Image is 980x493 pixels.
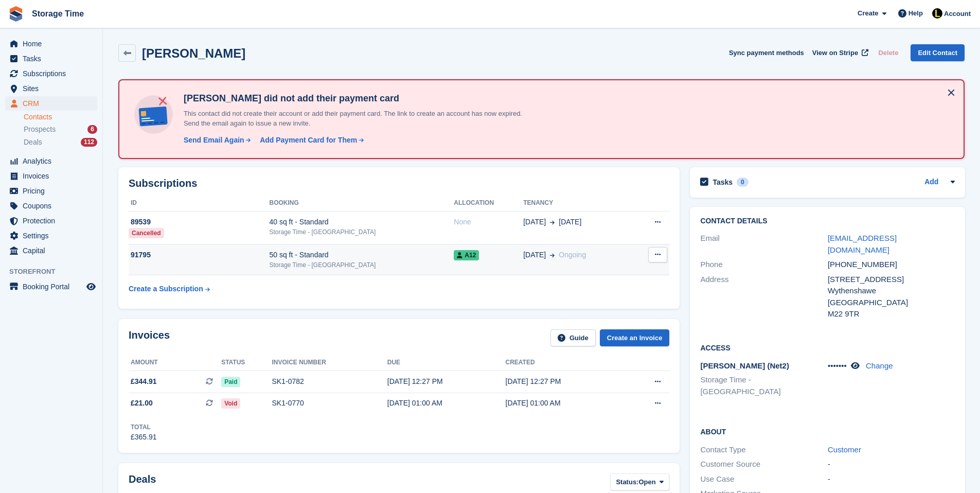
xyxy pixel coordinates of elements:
[828,445,861,454] a: Customer
[550,329,596,346] a: Guide
[129,329,170,346] h2: Invoices
[8,6,24,22] img: stora-icon-8386f47178a22dfd0bd8f6a31ec36ba5ce8667c1dd55bd0f319d3a0aa187defe.svg
[9,267,102,277] span: Storefront
[828,297,955,309] div: [GEOGRAPHIC_DATA]
[828,234,897,254] a: [EMAIL_ADDRESS][DOMAIN_NAME]
[874,44,902,61] button: Delete
[908,8,923,19] span: Help
[5,96,97,111] a: menu
[387,355,506,371] th: Due
[523,250,546,260] span: [DATE]
[559,217,581,227] span: [DATE]
[23,199,84,213] span: Coupons
[506,376,624,387] div: [DATE] 12:27 PM
[700,459,827,470] div: Customer Source
[828,285,955,297] div: Wythenshawe
[23,37,84,51] span: Home
[23,228,84,243] span: Settings
[129,355,221,371] th: Amount
[5,37,97,51] a: menu
[142,46,245,60] h2: [PERSON_NAME]
[269,250,454,260] div: 50 sq ft - Standard
[454,195,523,212] th: Allocation
[387,398,506,409] div: [DATE] 01:00 AM
[129,217,269,227] div: 89539
[23,66,84,81] span: Subscriptions
[269,227,454,237] div: Storage Time - [GEOGRAPHIC_DATA]
[129,195,269,212] th: ID
[454,217,523,227] div: None
[23,184,84,198] span: Pricing
[129,284,203,294] div: Create a Subscription
[260,135,357,146] div: Add Payment Card for Them
[24,125,56,134] span: Prospects
[81,138,97,147] div: 112
[269,217,454,227] div: 40 sq ft - Standard
[828,361,847,370] span: •••••••
[5,154,97,168] a: menu
[23,96,84,111] span: CRM
[5,279,97,294] a: menu
[700,426,955,436] h2: About
[808,44,870,61] a: View on Stripe
[5,214,97,228] a: menu
[506,355,624,371] th: Created
[24,137,97,148] a: Deals 112
[5,243,97,258] a: menu
[180,109,540,129] p: This contact did not create their account or add their payment card. The link to create an accoun...
[559,251,586,259] span: Ongoing
[23,81,84,96] span: Sites
[5,228,97,243] a: menu
[712,178,733,187] h2: Tasks
[87,125,97,134] div: 6
[272,376,387,387] div: SK1-0782
[700,361,789,370] span: [PERSON_NAME] (Net2)
[23,154,84,168] span: Analytics
[131,398,153,409] span: £21.00
[638,477,655,487] span: Open
[700,274,827,320] div: Address
[828,274,955,286] div: [STREET_ADDRESS]
[132,93,175,136] img: no-card-linked-e7822e413c904bf8b177c4d89f31251c4716f9871600ec3ca5bfc59e148c83f4.svg
[610,473,669,490] button: Status: Open
[5,184,97,198] a: menu
[269,260,454,270] div: Storage Time - [GEOGRAPHIC_DATA]
[221,355,272,371] th: Status
[24,137,42,147] span: Deals
[737,178,749,187] div: 0
[131,432,157,443] div: £365.91
[180,93,540,104] h4: [PERSON_NAME] did not add their payment card
[812,48,858,58] span: View on Stripe
[5,169,97,183] a: menu
[23,169,84,183] span: Invoices
[269,195,454,212] th: Booking
[700,259,827,271] div: Phone
[924,177,938,188] a: Add
[131,376,157,387] span: £344.91
[858,8,878,19] span: Create
[184,135,244,146] div: Send Email Again
[5,199,97,213] a: menu
[700,342,955,353] h2: Access
[700,374,827,397] li: Storage Time - [GEOGRAPHIC_DATA]
[272,398,387,409] div: SK1-0770
[256,135,365,146] a: Add Payment Card for Them
[24,124,97,135] a: Prospects 6
[700,444,827,456] div: Contact Type
[700,473,827,485] div: Use Case
[866,361,893,370] a: Change
[23,279,84,294] span: Booking Portal
[944,9,971,19] span: Account
[24,112,97,122] a: Contacts
[700,217,955,225] h2: Contact Details
[506,398,624,409] div: [DATE] 01:00 AM
[85,280,97,293] a: Preview store
[523,195,632,212] th: Tenancy
[700,233,827,256] div: Email
[221,377,240,387] span: Paid
[600,329,670,346] a: Create an Invoice
[828,473,955,485] div: -
[131,422,157,432] div: Total
[828,259,955,271] div: [PHONE_NUMBER]
[932,8,942,19] img: Laaibah Sarwar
